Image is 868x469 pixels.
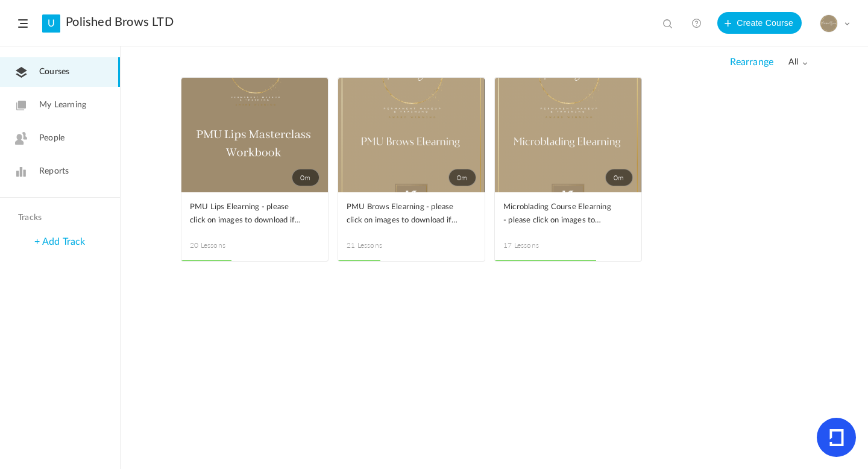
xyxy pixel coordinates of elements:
span: PMU Lips Elearning - please click on images to download if not visible [190,201,301,227]
a: PMU Lips Elearning - please click on images to download if not visible [190,201,319,228]
a: U [42,14,60,33]
span: all [788,57,808,68]
span: PMU Brows Elearning - please click on images to download if not visible [347,201,458,227]
span: 0m [448,169,476,186]
span: Rearrange [730,57,773,68]
span: My Learning [39,99,86,112]
span: 0m [292,169,319,186]
span: 20 Lessons [190,240,255,251]
span: Reports [39,165,69,178]
span: 21 Lessons [347,240,412,251]
a: Microblading Course Elearning - please click on images to download if not visible [503,201,633,228]
a: PMU Brows Elearning - please click on images to download if not visible [347,201,476,228]
span: Microblading Course Elearning - please click on images to download if not visible [503,201,615,227]
span: 17 Lessons [503,240,568,251]
img: 617fe505-c459-451e-be24-f11bddb9b696.PNG [820,15,837,32]
a: 0m [181,78,328,192]
a: 0m [495,78,641,192]
a: 0m [338,78,485,192]
span: People [39,132,64,145]
h4: Tracks [18,213,99,223]
span: Courses [39,66,69,78]
button: Create Course [717,12,802,34]
a: + Add Track [34,237,85,247]
a: Polished Brows LTD [66,15,174,30]
span: 0m [605,169,633,186]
